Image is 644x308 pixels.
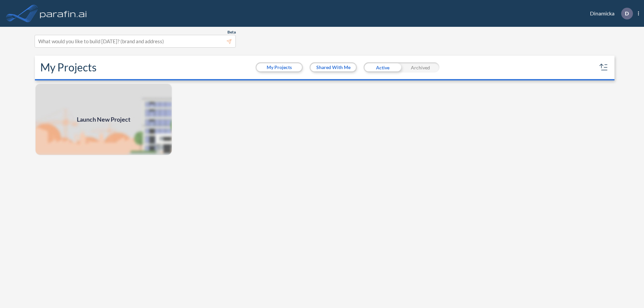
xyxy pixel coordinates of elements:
[311,63,356,71] button: Shared With Me
[40,61,97,74] h2: My Projects
[35,83,172,156] a: Launch New Project
[598,62,609,73] button: sort
[39,7,88,20] img: logo
[580,8,639,19] div: Dinamicka
[227,29,236,35] span: Beta
[401,62,439,72] div: Archived
[257,63,302,71] button: My Projects
[77,115,130,124] span: Launch New Project
[364,62,401,72] div: Active
[35,83,172,156] img: add
[625,10,629,16] p: D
